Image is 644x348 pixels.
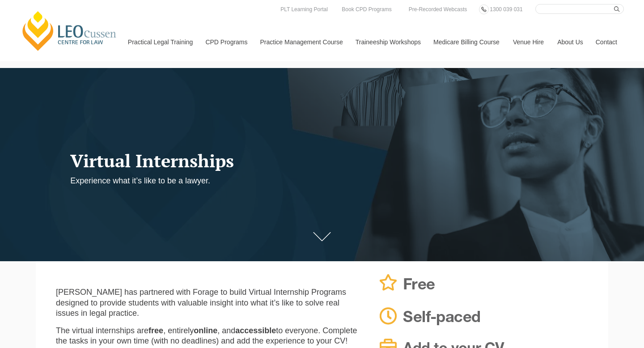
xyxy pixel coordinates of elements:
[349,23,427,61] a: Traineeship Workshops
[70,176,423,186] p: Experience what it’s like to be a lawyer.
[506,23,551,61] a: Venue Hire
[339,4,394,14] a: Book CPD Programs
[254,23,349,61] a: Practice Management Course
[584,288,622,326] iframe: LiveChat chat widget
[235,326,276,335] strong: accessible
[56,326,361,347] p: The virtual internships are , entirely , and to everyone. Complete the tasks in your own time (wi...
[148,326,163,335] strong: free
[199,23,253,61] a: CPD Programs
[278,4,330,14] a: PLT Learning Portal
[490,6,522,13] span: 1300 039 031
[407,4,470,14] a: Pre-Recorded Webcasts
[20,10,119,52] a: [PERSON_NAME] Centre for Law
[194,326,217,335] strong: online
[121,23,199,61] a: Practical Legal Training
[589,23,624,61] a: Contact
[427,23,506,61] a: Medicare Billing Course
[56,287,361,318] p: [PERSON_NAME] has partnered with Forage to build Virtual Internship Programs designed to provide ...
[551,23,589,61] a: About Us
[487,4,525,14] a: 1300 039 031
[70,151,423,170] h1: Virtual Internships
